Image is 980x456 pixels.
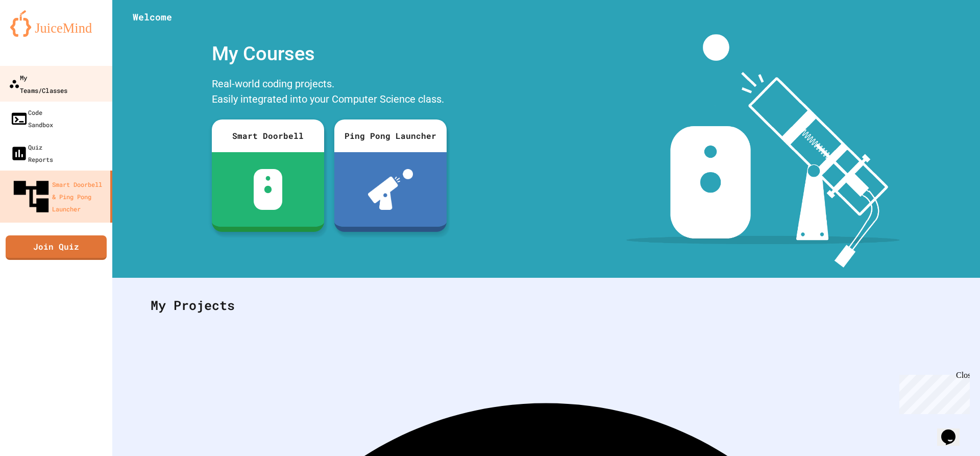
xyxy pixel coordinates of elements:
div: Real-world coding projects. Easily integrated into your Computer Science class. [207,74,452,112]
div: Chat with us now!Close [4,4,70,65]
div: Smart Doorbell & Ping Pong Launcher [10,176,106,218]
img: logo-orange.svg [10,10,102,37]
div: My Courses [207,34,452,74]
div: Smart Doorbell [212,119,324,152]
div: My Teams/Classes [9,71,67,96]
div: Code Sandbox [10,106,53,131]
img: ppl-with-ball.png [368,169,413,210]
img: sdb-white.svg [254,169,283,210]
a: Join Quiz [6,235,107,260]
div: Ping Pong Launcher [334,119,447,152]
iframe: chat widget [937,415,970,446]
div: My Projects [140,285,952,325]
img: banner-image-my-projects.png [626,34,900,268]
div: Quiz Reports [10,141,53,165]
iframe: chat widget [895,371,970,414]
